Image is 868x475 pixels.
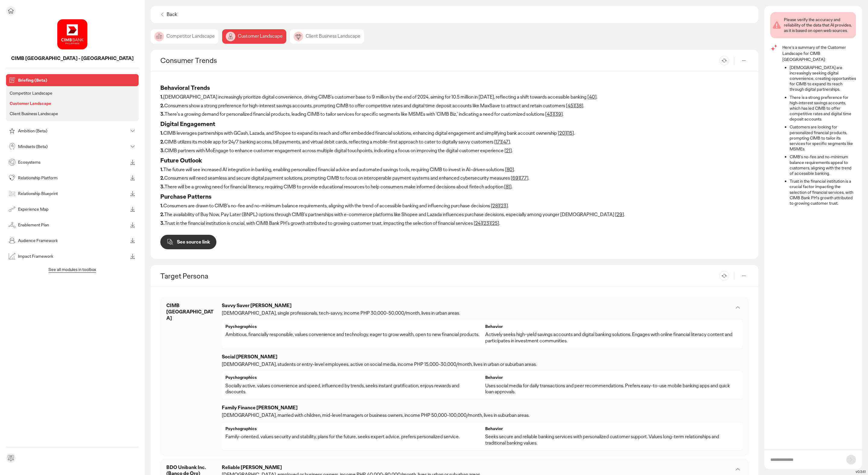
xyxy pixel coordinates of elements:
[6,266,139,273] button: See all modules in toolbox
[160,94,749,100] p: [DEMOGRAPHIC_DATA] increasingly prioritize digital convenience, driving CIMB's customer base to 9...
[18,176,128,180] p: Relationship Platform
[18,191,128,196] p: Relationship Blueprint
[222,464,733,471] p: Reliable [PERSON_NAME]
[160,211,164,218] strong: 2.
[154,32,164,41] img: image
[484,220,489,226] a: 23
[6,55,139,62] p: CIMB Philippines - Philippines
[167,11,177,18] p: Back
[485,332,739,344] p: Actively seeks high-yield savings accounts and digital banking solutions. Engages with online fin...
[18,207,128,211] p: Experience Map
[57,19,87,49] img: project avatar
[790,124,856,152] li: Customers are looking for personalized financial products, prompting CIMB to tailor its services ...
[719,56,729,65] button: Refresh
[18,238,128,243] p: Audience Framework
[151,29,219,44] div: Competitor Landscape
[160,184,165,190] strong: 3.
[10,267,135,272] p: See all modules in toolbox
[222,354,733,360] p: Social [PERSON_NAME]
[617,211,622,218] a: 29
[160,130,749,137] p: CIMB leverages partnerships with GCash, Lazada, and Shopee to expand its reach and offer embedded...
[294,32,303,41] img: image
[222,303,733,309] p: Savvy Saver [PERSON_NAME]
[568,102,573,109] a: 45
[492,203,498,209] a: 28
[177,240,210,244] p: See source link
[290,29,364,44] div: Client Business Landscape
[576,102,582,109] a: 38
[160,102,164,109] strong: 2.
[18,254,128,258] p: Impact Framework
[222,405,733,411] p: Family Finance [PERSON_NAME]
[18,223,128,227] p: Enablement Plan
[507,166,512,173] a: 80
[160,220,749,227] p: Trust in the financial institution is crucial, with CIMB Bank PH's growth attributed to growing c...
[160,103,749,109] p: Consumers show a strong preference for high-interest savings accounts, prompting CIMB to offer co...
[160,175,749,181] p: Consumers will need seamless and secure digital payment solutions, prompting CIMB to focus on int...
[166,303,215,321] p: CIMB [GEOGRAPHIC_DATA]
[790,95,856,122] li: There is a strong preference for high-interest savings accounts, which has led CIMB to offer comp...
[719,271,729,281] button: Refresh
[225,324,479,329] p: Psychographics
[589,94,595,100] a: 40
[160,130,163,136] strong: 1.
[475,220,481,226] a: 24
[160,111,165,117] strong: 3.
[485,434,739,446] p: Seeks secure and reliable banking services with personalized customer support. Values long-term r...
[6,453,16,463] div: Send feedback
[160,56,217,65] h2: Consumer Trends
[10,90,52,96] p: Competitor Landscape
[226,32,235,41] img: image
[512,175,518,181] a: 69
[160,166,163,173] strong: 1.
[225,434,479,440] p: Family-oriented, values security and stability, plans for the future, seeks expert advice, prefer...
[790,65,856,92] li: [DEMOGRAPHIC_DATA] are increasingly seeking digital convenience, creating opportunities for CIMB ...
[485,375,739,380] p: Behavior
[160,167,749,173] p: The future will see increased AI integration in banking, enabling personalized financial advice a...
[501,203,506,209] a: 23
[225,426,479,431] p: Psychographics
[160,175,164,181] strong: 2.
[160,193,749,200] h3: Purchase Patterns
[160,147,165,154] strong: 3.
[784,17,854,33] div: Please verify the accuracy and reliability of the data that AI provides, as it is based on open w...
[10,101,51,106] p: Customer Landscape
[555,111,561,117] a: 39
[503,139,508,145] a: 47
[225,375,479,380] p: Psychographics
[496,139,500,145] a: 17
[18,78,136,82] p: Briefing (Beta)
[160,156,749,164] h3: Future Outlook
[222,29,286,44] div: Customer Landscape
[225,383,479,395] p: Socially active, values convenience and speed, influenced by trends, seeks instant gratification,...
[18,144,128,149] p: Mindsets (Beta)
[790,178,856,206] li: Trust in the financial institution is a crucial factor impacting the selection of financial servi...
[18,160,128,164] p: Ecosystems
[547,111,552,117] a: 43
[160,212,749,218] p: The availability of Buy Now, Pay Later (BNPL) options through CIMB's partnerships with e-commerce...
[506,184,510,190] a: 81
[160,94,163,100] strong: 1.
[492,220,498,226] a: 25
[160,184,749,190] p: There will be a growing need for financial literacy, requiring CIMB to provide educational resour...
[568,130,572,136] a: 15
[790,154,856,176] li: CIMB's no-fee and no-minimum balance requirements appeal to customers, aligning with the trend of...
[485,324,739,329] p: Behavior
[160,271,208,281] h2: Target Persona
[160,120,749,128] h3: Digital Engagement
[160,203,163,209] strong: 1.
[160,148,749,154] p: CIMB partners with MoEngage to enhance customer engagement across multiple digital touchpoints, i...
[222,412,733,419] p: [DEMOGRAPHIC_DATA], married with children, mid-level managers or business owners, income PHP 50,0...
[485,426,739,431] p: Behavior
[506,147,510,154] a: 21
[225,332,479,338] p: Ambitious, financially responsible, values convenience and technology, eager to grow wealth, open...
[18,129,128,133] p: Ambition (Beta)
[521,175,527,181] a: 77
[160,111,749,118] p: There's a growing demand for personalized financial products, leading CIMB to tailor services for...
[222,310,733,316] p: [DEMOGRAPHIC_DATA], single professionals, tech-savvy, income PHP 30,000-50,000/month, lives in ur...
[160,139,749,145] p: CIMB utilizes its mobile app for 24/7 banking access, bill payments, and virtual debit cards, ref...
[160,235,216,249] button: See source link
[559,130,565,136] a: 20
[160,203,749,209] p: Consumers are drawn to CIMB's no-fee and no-minimum balance requirements, aligning with the trend...
[782,44,856,62] p: Here's a summary of the Customer Landscape for CIMB [GEOGRAPHIC_DATA]:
